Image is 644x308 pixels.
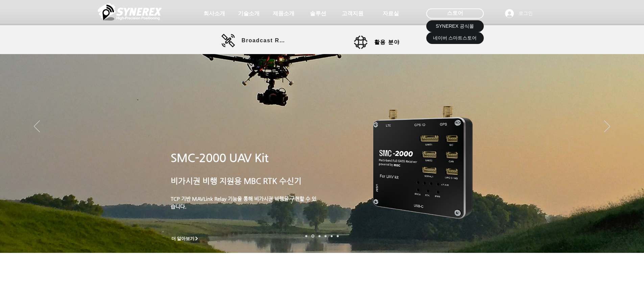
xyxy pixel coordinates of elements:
[238,10,260,17] span: 기술소개
[566,279,644,308] iframe: Wix Chat
[305,235,307,237] a: 로봇- SMC 2000
[500,7,538,20] button: 로그인
[171,196,316,209] a: TCP 기반 MAVLink Relay 기능을 통해 비가시권 비행을 구현할 수 있습니다.
[197,7,231,20] a: 회사소개
[301,7,335,20] a: 솔루션
[426,20,484,32] a: SYNEREX 공식몰
[516,10,535,17] span: 로그인
[337,235,339,237] a: 정밀농업
[374,39,400,46] span: 활용 분야
[98,2,162,22] img: 씨너렉스_White_simbol_대지 1.png
[303,235,341,238] nav: 슬라이드
[318,235,320,237] a: 측량 IoT
[354,35,415,49] a: 활용 분야
[383,10,399,17] span: 자료실
[325,235,327,237] a: 자율주행
[234,176,302,185] span: 용 MBC RTK 수신기
[171,176,234,185] span: 비가시권 비행 지원
[273,10,294,17] span: 제품소개
[426,8,484,19] div: 스토어
[373,106,473,219] img: smc-2000.png
[204,10,225,17] span: 회사소개
[171,236,195,242] span: 더 알아보기
[171,151,268,164] a: SMC-2000 UAV Kit
[310,10,326,17] span: 솔루션
[433,35,477,42] span: 네이버 스마트스토어
[171,176,302,185] a: 비가시권 비행 지원용 MBC RTK 수신기
[221,34,287,47] a: Broadcast RTK
[336,7,369,20] a: 고객지원
[436,23,474,30] span: SYNEREX 공식몰
[168,234,202,243] a: 더 알아보기
[331,235,333,237] a: 로봇
[426,32,484,44] a: 네이버 스마트스토어
[34,120,40,133] button: 이전
[342,10,363,17] span: 고객지원
[232,7,266,20] a: 기술소개
[311,235,314,238] a: 드론 8 - SMC 2000
[267,7,301,20] a: 제품소개
[604,120,610,133] button: 다음
[374,7,408,20] a: 자료실
[242,38,287,44] span: Broadcast RTK
[447,9,463,17] span: 스토어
